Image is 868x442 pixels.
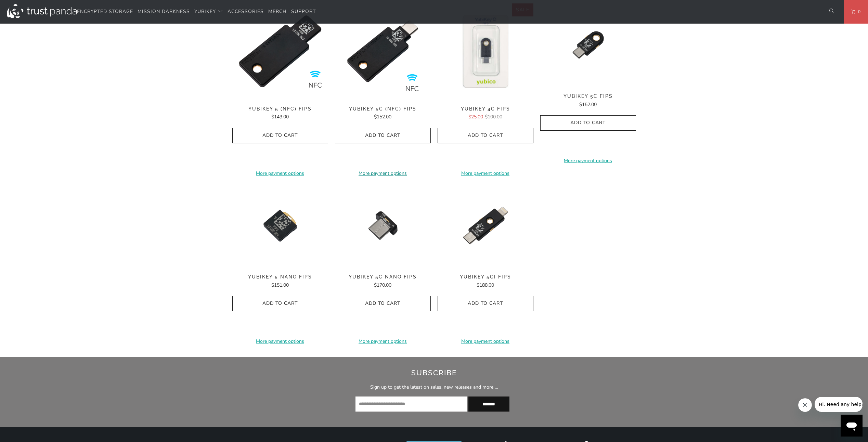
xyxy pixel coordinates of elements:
[291,4,316,20] a: Support
[438,184,533,267] a: YubiKey 5Ci FIPS - Trust Panda YubiKey 5Ci FIPS - Trust Panda
[335,274,431,280] span: YubiKey 5C Nano FIPS
[232,184,328,267] a: YubiKey 5 Nano FIPS - Trust Panda YubiKey 5 Nano FIPS - Trust Panda
[7,4,77,18] img: Trust Panda Australia
[335,106,431,121] a: YubiKey 5C (NFC) FIPS $152.00
[173,383,695,391] p: Sign up to get the latest on sales, new releases and more …
[77,4,316,20] nav: Translation missing: en.navigation.header.main_nav
[342,301,424,307] span: Add to Cart
[228,8,264,15] span: Accessories
[468,114,483,120] span: $25.00
[438,3,533,99] a: YubiKey 4C FIPS - Trust Panda YubiKey 4C FIPS - Trust Panda
[485,114,502,120] span: $100.00
[232,3,328,99] img: YubiKey 5 NFC FIPS - Trust Panda
[445,301,526,307] span: Add to Cart
[138,4,190,20] a: Mission Darkness
[540,115,636,131] button: Add to Cart
[232,296,328,311] button: Add to Cart
[239,133,321,139] span: Add to Cart
[855,8,861,15] span: 0
[540,157,636,165] a: More payment options
[841,415,863,437] iframe: Button to launch messaging window
[335,274,431,289] a: YubiKey 5C Nano FIPS $170.00
[438,274,533,289] a: YubiKey 5Ci FIPS $188.00
[268,4,287,20] a: Merch
[194,4,223,20] summary: YubiKey
[232,274,328,289] a: YubiKey 5 Nano FIPS $151.00
[445,133,526,139] span: Add to Cart
[335,106,431,112] span: YubiKey 5C (NFC) FIPS
[232,274,328,280] span: YubiKey 5 Nano FIPS
[335,3,431,99] a: YubiKey 5C NFC FIPS - Trust Panda YubiKey 5C NFC FIPS - Trust Panda
[194,8,216,15] span: YubiKey
[232,106,328,112] span: YubiKey 5 (NFC) FIPS
[335,184,431,267] a: YubiKey 5C Nano FIPS - Trust Panda YubiKey 5C Nano FIPS - Trust Panda
[232,3,328,99] a: YubiKey 5 NFC FIPS - Trust Panda YubiKey 5 NFC FIPS - Trust Panda
[477,282,494,288] span: $188.00
[438,274,533,280] span: YubiKey 5Ci FIPS
[335,296,431,311] button: Add to Cart
[77,8,133,15] span: Encrypted Storage
[438,106,533,112] span: YubiKey 4C FIPS
[438,170,533,177] a: More payment options
[232,106,328,121] a: YubiKey 5 (NFC) FIPS $143.00
[232,128,328,143] button: Add to Cart
[335,338,431,345] a: More payment options
[798,398,812,412] iframe: Close message
[540,3,636,87] a: YubiKey 5C FIPS - Trust Panda YubiKey 5C FIPS - Trust Panda
[335,128,431,143] button: Add to Cart
[342,133,424,139] span: Add to Cart
[438,106,533,121] a: YubiKey 4C FIPS $25.00$100.00
[232,338,328,345] a: More payment options
[438,184,533,267] img: YubiKey 5Ci FIPS - Trust Panda
[438,128,533,143] button: Add to Cart
[438,3,533,99] img: YubiKey 4C FIPS - Trust Panda
[540,93,636,99] span: YubiKey 5C FIPS
[138,8,190,15] span: Mission Darkness
[335,3,431,99] img: YubiKey 5C NFC FIPS - Trust Panda
[540,93,636,108] a: YubiKey 5C FIPS $152.00
[268,8,287,15] span: Merch
[232,184,328,267] img: YubiKey 5 Nano FIPS - Trust Panda
[579,101,597,108] span: $152.00
[271,282,289,288] span: $151.00
[232,170,328,177] a: More payment options
[815,397,863,412] iframe: Message from company
[540,3,636,87] img: YubiKey 5C FIPS - Trust Panda
[291,8,316,15] span: Support
[271,114,289,120] span: $143.00
[173,367,695,378] h2: Subscribe
[438,338,533,345] a: More payment options
[547,120,629,126] span: Add to Cart
[77,4,133,20] a: Encrypted Storage
[335,170,431,177] a: More payment options
[438,296,533,311] button: Add to Cart
[239,301,321,307] span: Add to Cart
[4,5,49,10] span: Hi. Need any help?
[335,184,431,267] img: YubiKey 5C Nano FIPS - Trust Panda
[228,4,264,20] a: Accessories
[374,114,391,120] span: $152.00
[374,282,391,288] span: $170.00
